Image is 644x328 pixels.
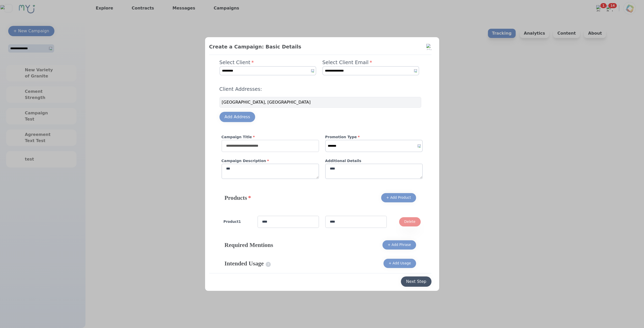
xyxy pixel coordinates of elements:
[383,259,416,268] button: + Add Usage
[219,86,421,93] h4: Client Addresses:
[389,261,411,266] div: + Add Usage
[322,59,419,66] h4: Select Client Email
[222,134,319,140] h4: Campaign Title
[401,276,431,287] button: Next Step
[225,194,251,202] h4: Products
[381,193,416,202] button: + Add Product
[219,59,316,66] h4: Select Client
[219,112,255,122] button: Add Address
[382,240,416,250] button: + Add Phrase
[426,44,432,50] img: Close
[325,134,423,140] h4: Promotion Type
[219,97,421,108] div: [GEOGRAPHIC_DATA], [GEOGRAPHIC_DATA]
[266,262,271,267] span: ?
[225,259,271,267] h4: Intended Usage
[388,242,411,247] div: + Add Phrase
[225,114,250,120] div: Add Address
[386,195,411,200] div: + Add Product
[325,158,423,164] h4: Additional Details
[406,279,426,285] div: Next Step
[404,219,416,224] div: Delete
[224,219,251,224] h4: Product 1
[209,43,431,51] h2: Create a Campaign: Basic Details
[399,217,421,226] button: Delete
[225,241,273,249] h4: Required Mentions
[222,158,319,164] h4: Campaign Description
